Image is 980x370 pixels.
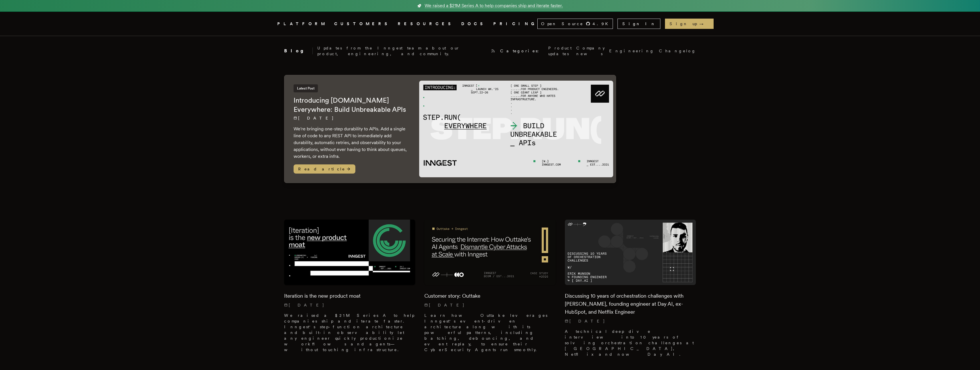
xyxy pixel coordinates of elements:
[548,45,572,57] a: Product updates
[294,84,318,92] span: Latest Post
[609,48,654,54] a: Engineering
[419,81,613,178] img: Featured image for Introducing Step.Run Everywhere: Build Unbreakable APIs blog post
[576,45,605,57] a: Company news
[294,96,408,114] h2: Introducing [DOMAIN_NAME] Everywhere: Build Unbreakable APIs
[284,47,313,54] h2: Blog
[699,21,709,27] span: →
[565,292,696,316] h2: Discussing 10 years of orchestration challenges with [PERSON_NAME], founding engineer at Day AI, ...
[617,19,660,29] a: Sign In
[565,318,696,324] p: [DATE]
[424,220,556,357] a: Featured image for Customer story: Outtake blog postCustomer story: Outtake[DATE] Learn how Outta...
[565,329,696,357] p: A technical deep dive interview into 10 years of solving orchestration challenges at [GEOGRAPHIC_...
[424,302,556,308] p: [DATE]
[593,21,611,27] span: 4.9 K
[500,48,544,54] span: Categories:
[284,313,415,353] p: We raised a $21M Series A to help companies ship and iterate faster. Inngest's step-function arch...
[541,21,583,27] span: Open Source
[294,164,355,174] span: Read article
[284,220,415,357] a: Featured image for Iteration is the new product moat blog postIteration is the new product moat[D...
[565,220,696,285] img: Featured image for Discussing 10 years of orchestration challenges with Erik Munson, founding eng...
[659,48,696,54] a: Changelog
[665,19,714,29] a: Sign up
[425,2,563,9] span: We raised a $21M Series A to help companies ship and iterate faster.
[424,292,556,300] h2: Customer story: Outtake
[461,20,486,27] a: DOCS
[294,126,408,160] p: We're bringing one-step durability to APIs. Add a single line of code to any REST API to immediat...
[493,20,537,27] a: PRICING
[277,20,327,27] button: PLATFORM
[424,313,556,353] p: Learn how Outtake leverages Inngest's event-driven architecture along with its powerful patterns,...
[334,20,391,27] a: CUSTOMERS
[284,75,616,183] a: Latest PostIntroducing [DOMAIN_NAME] Everywhere: Build Unbreakable APIs[DATE] We're bringing one-...
[317,45,486,57] p: Updates from the Inngest team about our product, engineering, and community.
[294,115,408,121] p: [DATE]
[424,220,556,285] img: Featured image for Customer story: Outtake blog post
[284,220,415,285] img: Featured image for Iteration is the new product moat blog post
[565,220,696,362] a: Featured image for Discussing 10 years of orchestration challenges with Erik Munson, founding eng...
[261,12,719,36] nav: Global
[398,20,454,27] button: RESOURCES
[284,302,415,308] p: [DATE]
[284,292,415,300] h2: Iteration is the new product moat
